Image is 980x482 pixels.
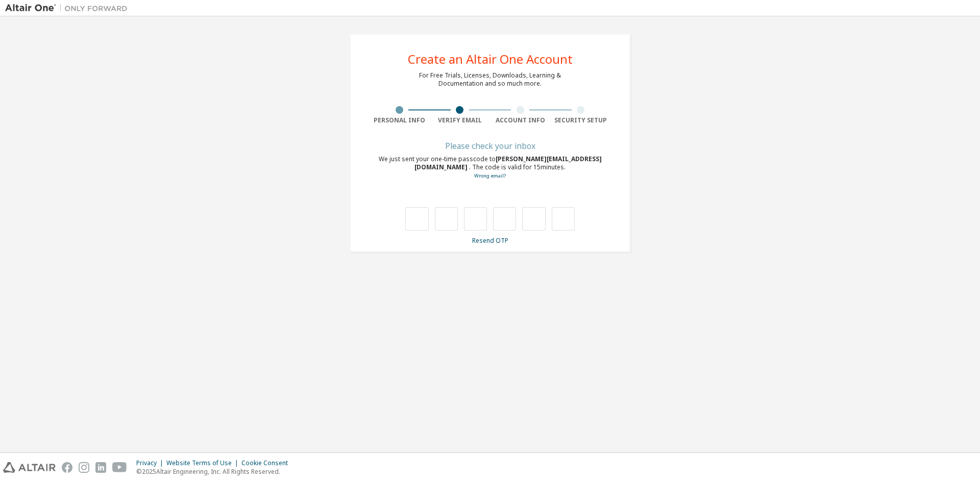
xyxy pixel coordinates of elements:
span: [PERSON_NAME][EMAIL_ADDRESS][DOMAIN_NAME] [414,155,602,171]
div: Personal Info [369,116,430,124]
div: Privacy [136,459,166,467]
img: altair_logo.svg [3,462,56,473]
div: We just sent your one-time passcode to . The code is valid for 15 minutes. [369,155,611,180]
div: Create an Altair One Account [408,53,573,65]
div: Cookie Consent [241,459,294,467]
img: linkedin.svg [95,462,106,473]
div: Website Terms of Use [166,459,241,467]
div: Account Info [490,116,551,124]
div: Please check your inbox [369,143,611,149]
div: For Free Trials, Licenses, Downloads, Learning & Documentation and so much more. [419,71,561,88]
a: Go back to the registration form [474,172,506,179]
div: Security Setup [551,116,611,124]
img: youtube.svg [112,462,127,473]
img: facebook.svg [62,462,72,473]
p: © 2025 Altair Engineering, Inc. All Rights Reserved. [136,467,294,476]
img: Altair One [5,3,133,13]
div: Verify Email [430,116,491,124]
img: instagram.svg [79,462,89,473]
a: Resend OTP [472,236,508,245]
